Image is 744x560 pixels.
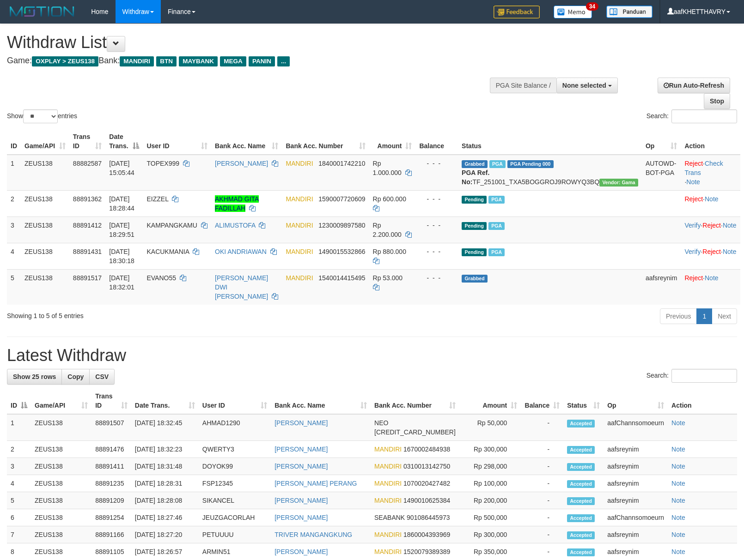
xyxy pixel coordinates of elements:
[7,492,31,509] td: 5
[562,82,606,89] span: None selected
[586,2,598,11] span: 34
[702,248,721,255] a: Reject
[277,56,290,66] span: ...
[686,178,700,186] a: Note
[684,222,701,229] a: Verify
[373,248,406,255] span: Rp 880.000
[369,128,416,155] th: Amount: activate to sort column ascending
[407,514,450,521] span: Copy 901086445973 to clipboard
[7,155,21,191] td: 1
[459,414,521,441] td: Rp 50,000
[7,475,31,492] td: 4
[563,388,604,414] th: Status: activate to sort column ascending
[73,274,102,282] span: 88891517
[21,217,69,243] td: ZEUS138
[220,56,246,66] span: MEGA
[131,475,199,492] td: [DATE] 18:28:31
[403,531,450,538] span: Copy 1860004393969 to clipboard
[199,526,271,543] td: PETUUUU
[488,222,505,230] span: Marked by aafsolysreylen
[658,78,730,93] a: Run Auto-Refresh
[374,419,388,427] span: NEO
[604,509,668,526] td: aafChannsomoeurn
[69,128,106,155] th: Trans ID: activate to sort column ascending
[671,419,685,427] a: Note
[31,458,91,475] td: ZEUS138
[31,441,91,458] td: ZEUS138
[419,194,454,204] div: - - -
[458,155,642,191] td: TF_251001_TXA5BOGGROJ9ROWYQ3BQ
[462,248,487,256] span: Pending
[32,56,98,66] span: OXPLAY > ZEUS138
[646,109,737,123] label: Search:
[606,6,653,18] img: panduan.png
[521,475,563,492] td: -
[7,217,21,243] td: 3
[567,514,595,522] span: Accepted
[318,274,365,282] span: Copy 1540014415495 to clipboard
[705,274,719,282] a: Note
[373,274,403,282] span: Rp 53.000
[681,128,740,155] th: Action
[671,446,685,453] a: Note
[31,492,91,509] td: ZEUS138
[604,441,668,458] td: aafsreynim
[7,369,62,385] a: Show 25 rows
[131,492,199,509] td: [DATE] 18:28:08
[419,247,454,256] div: - - -
[7,243,21,269] td: 4
[681,217,740,243] td: · ·
[91,526,131,543] td: 88891166
[488,196,505,204] span: Marked by aafsolysreylen
[567,463,595,471] span: Accepted
[462,275,488,283] span: Grabbed
[507,160,554,168] span: PGA Pending
[671,514,685,521] a: Note
[702,222,721,229] a: Reject
[7,307,303,320] div: Showing 1 to 5 of 5 entries
[684,160,703,167] a: Reject
[671,531,685,538] a: Note
[156,56,177,66] span: BTN
[554,6,592,18] img: Button%20Memo.svg
[494,6,540,18] img: Feedback.jpg
[374,548,402,555] span: MANDIRI
[73,160,102,167] span: 88882587
[7,5,77,18] img: MOTION_logo.png
[374,446,402,453] span: MANDIRI
[109,248,134,265] span: [DATE] 18:30:18
[21,269,69,305] td: ZEUS138
[7,346,737,365] h1: Latest Withdraw
[91,475,131,492] td: 88891235
[131,458,199,475] td: [DATE] 18:31:48
[199,458,271,475] td: DOYOK99
[109,195,134,212] span: [DATE] 18:28:44
[459,475,521,492] td: Rp 100,000
[459,458,521,475] td: Rp 298,000
[146,160,179,167] span: TOPEX999
[681,155,740,191] td: · ·
[459,492,521,509] td: Rp 200,000
[105,128,143,155] th: Date Trans.: activate to sort column descending
[23,109,58,123] select: Showentries
[419,273,454,283] div: - - -
[490,78,556,93] div: PGA Site Balance /
[131,526,199,543] td: [DATE] 18:27:20
[131,414,199,441] td: [DATE] 18:32:45
[459,526,521,543] td: Rp 300,000
[604,492,668,509] td: aafsreynim
[7,33,487,52] h1: Withdraw List
[521,458,563,475] td: -
[286,274,313,282] span: MANDIRI
[274,463,328,470] a: [PERSON_NAME]
[373,195,406,203] span: Rp 600.000
[521,492,563,509] td: -
[567,420,595,428] span: Accepted
[7,441,31,458] td: 2
[73,248,102,255] span: 88891431
[109,160,134,176] span: [DATE] 15:05:44
[696,308,712,324] a: 1
[31,388,91,414] th: Game/API: activate to sort column ascending
[459,441,521,458] td: Rp 300,000
[199,509,271,526] td: JEUZGACORLAH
